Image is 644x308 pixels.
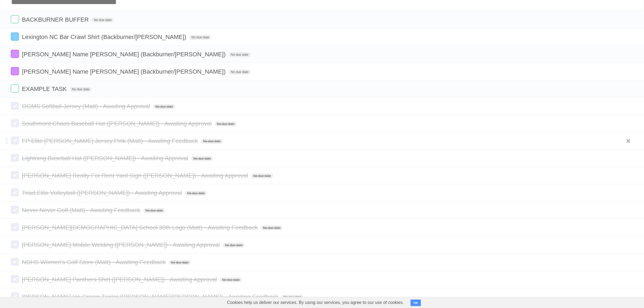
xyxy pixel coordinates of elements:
[22,120,213,127] span: Southmont Chaos Baseball Hat ([PERSON_NAME]) - Awaiting Approval
[22,86,68,92] span: EXAMPLE TASK
[11,84,19,93] label: Done
[11,258,19,266] label: Done
[11,275,19,283] label: Done
[22,276,218,283] span: [PERSON_NAME] Panthers Shirt ([PERSON_NAME]) - Awaiting Approval
[11,50,19,58] label: Done
[261,225,283,230] span: No due date
[22,34,188,40] span: Lexington NC Bar Crawl Shirt (Backburner/[PERSON_NAME])
[229,52,250,57] span: No due date
[11,15,19,23] label: Done
[22,224,259,231] span: [PERSON_NAME][DEMOGRAPHIC_DATA] School 30th Logo (Matt) - Awaiting Feedback
[220,277,242,282] span: No due date
[92,18,114,22] span: No due date
[189,35,211,40] span: No due date
[282,295,303,300] span: No due date
[70,87,92,92] span: No due date
[22,172,249,179] span: [PERSON_NAME] Realty For Rent Yard Sign ([PERSON_NAME]) - Awaiting Approval
[22,259,167,266] span: NDHS Women's Golf Store (Matt) - Awaiting Feedback
[201,139,223,144] span: No due date
[22,189,183,196] span: Triad Elite Volleyball ([PERSON_NAME]) - Awaiting Approval
[143,208,165,213] span: No due date
[153,104,175,109] span: No due date
[411,300,421,306] button: OK
[11,240,19,248] label: Done
[22,155,190,162] span: Lightning Baseball Hat ([PERSON_NAME]) - Awaiting Approval
[22,68,227,75] span: [PERSON_NAME] Name [PERSON_NAME] (Backburner/[PERSON_NAME])
[11,154,19,162] label: Done
[215,122,237,126] span: No due date
[22,207,141,214] span: Never Never Golf (Matt) - Awaiting Feedback
[11,119,19,127] label: Done
[229,70,250,74] span: No due date
[11,32,19,41] label: Done
[251,173,273,178] span: No due date
[22,241,221,248] span: [PERSON_NAME] Mobile Welding ([PERSON_NAME]) - Awaiting Approval
[11,188,19,196] label: Done
[185,191,207,196] span: No due date
[22,51,227,58] span: [PERSON_NAME] Name [PERSON_NAME] (Backburner/[PERSON_NAME])
[11,292,19,300] label: Done
[22,103,151,110] span: OGMS Softball Jersey (Matt) - Awaiting Approval
[191,156,213,161] span: No due date
[11,223,19,231] label: Done
[169,260,191,265] span: No due date
[22,293,280,300] span: [PERSON_NAME] Ice Cream Trailer ([PERSON_NAME]/[PERSON_NAME]) - Awaiting Feedback
[222,297,409,308] span: Cookies help us deliver our services. By using our services, you agree to our use of cookies.
[223,243,245,248] span: No due date
[11,206,19,214] label: Done
[22,16,90,23] span: BACKBURNER BUFFER
[11,171,19,179] label: Done
[11,136,19,145] label: Done
[22,137,199,144] span: FP Elite [PERSON_NAME] Jersey Pink (Matt) - Awaiting Feedback
[11,67,19,75] label: Done
[11,102,19,110] label: Done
